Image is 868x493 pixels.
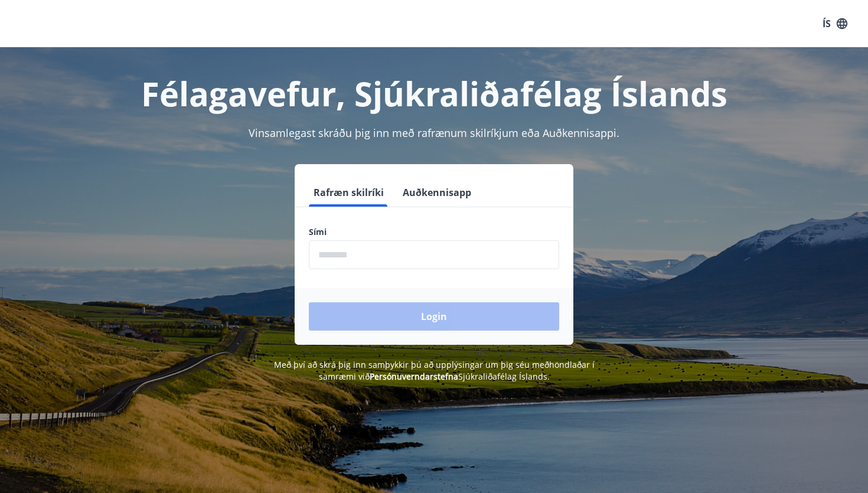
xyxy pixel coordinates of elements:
button: Rafræn skilríki [309,178,389,207]
span: Með því að skrá þig inn samþykkir þú að upplýsingar um þig séu meðhöndlaðar í samræmi við Sjúkral... [274,359,595,382]
span: Vinsamlegast skráðu þig inn með rafrænum skilríkjum eða Auðkennisappi. [249,126,619,140]
a: Persónuverndarstefna [370,371,458,382]
button: ÍS [816,13,854,34]
h1: Félagavefur, Sjúkraliðafélag Íslands [23,71,845,116]
button: Auðkennisapp [398,178,476,207]
label: Sími [309,226,559,238]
